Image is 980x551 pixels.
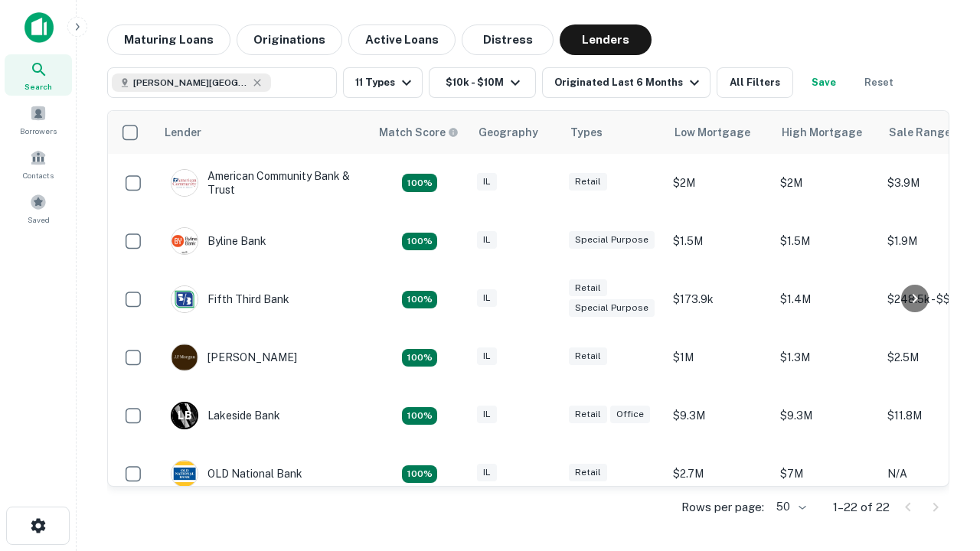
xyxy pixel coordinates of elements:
[171,344,198,370] img: picture
[773,111,880,154] th: High Mortgage
[171,461,198,487] img: picture
[773,386,880,445] td: $9.3M
[402,174,437,192] div: Matching Properties: 2, hasApolloMatch: undefined
[28,214,50,226] span: Saved
[479,123,538,142] div: Geography
[782,123,862,142] div: High Mortgage
[171,402,280,429] div: Lakeside Bank
[561,111,665,154] th: Types
[665,445,773,503] td: $2.7M
[171,285,289,313] div: Fifth Third Bank
[569,173,607,191] div: Retail
[560,24,652,55] button: Lenders
[675,123,750,142] div: Low Mortgage
[178,408,191,424] p: L B
[569,347,607,365] div: Retail
[799,67,848,98] button: Save your search to get updates of matches that match your search criteria.
[155,111,370,154] th: Lender
[5,54,72,96] a: Search
[237,24,342,55] button: Originations
[542,67,710,98] button: Originated Last 6 Months
[171,286,198,312] img: picture
[569,406,607,423] div: Retail
[23,169,54,181] span: Contacts
[773,212,880,270] td: $1.5M
[477,464,497,481] div: IL
[569,231,655,249] div: Special Purpose
[665,154,773,212] td: $2M
[554,73,704,92] div: Originated Last 6 Months
[24,80,52,93] span: Search
[681,498,764,517] p: Rows per page:
[717,67,793,98] button: All Filters
[773,445,880,503] td: $7M
[5,187,72,229] a: Saved
[343,67,423,98] button: 11 Types
[665,386,773,445] td: $9.3M
[107,24,230,55] button: Maturing Loans
[854,67,903,98] button: Reset
[165,123,201,142] div: Lender
[889,123,951,142] div: Sale Range
[24,12,54,43] img: capitalize-icon.png
[171,344,297,371] div: [PERSON_NAME]
[770,496,808,518] div: 50
[171,460,302,487] div: OLD National Bank
[833,498,890,517] p: 1–22 of 22
[610,406,650,423] div: Office
[171,227,266,255] div: Byline Bank
[462,24,554,55] button: Distress
[348,24,456,55] button: Active Loans
[5,143,72,184] a: Contacts
[477,173,497,191] div: IL
[171,170,198,196] img: picture
[171,169,354,197] div: American Community Bank & Trust
[5,99,72,140] a: Borrowers
[665,328,773,386] td: $1M
[402,349,437,367] div: Matching Properties: 2, hasApolloMatch: undefined
[402,465,437,484] div: Matching Properties: 2, hasApolloMatch: undefined
[569,279,607,297] div: Retail
[429,67,536,98] button: $10k - $10M
[665,111,773,154] th: Low Mortgage
[477,347,497,365] div: IL
[402,291,437,309] div: Matching Properties: 2, hasApolloMatch: undefined
[665,270,773,328] td: $173.9k
[370,111,469,154] th: Capitalize uses an advanced AI algorithm to match your search with the best lender. The match sco...
[402,233,437,251] div: Matching Properties: 2, hasApolloMatch: undefined
[171,228,198,254] img: picture
[569,464,607,481] div: Retail
[773,328,880,386] td: $1.3M
[477,231,497,249] div: IL
[477,406,497,423] div: IL
[402,407,437,425] div: Matching Properties: 3, hasApolloMatch: undefined
[379,124,459,141] div: Capitalize uses an advanced AI algorithm to match your search with the best lender. The match sco...
[773,270,880,328] td: $1.4M
[773,154,880,212] td: $2M
[133,76,248,90] span: [PERSON_NAME][GEOGRAPHIC_DATA], [GEOGRAPHIC_DATA]
[477,289,497,307] div: IL
[569,299,655,317] div: Special Purpose
[379,124,456,141] h6: Match Score
[469,111,561,154] th: Geography
[20,125,57,137] span: Borrowers
[570,123,603,142] div: Types
[665,212,773,270] td: $1.5M
[903,429,980,502] iframe: Chat Widget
